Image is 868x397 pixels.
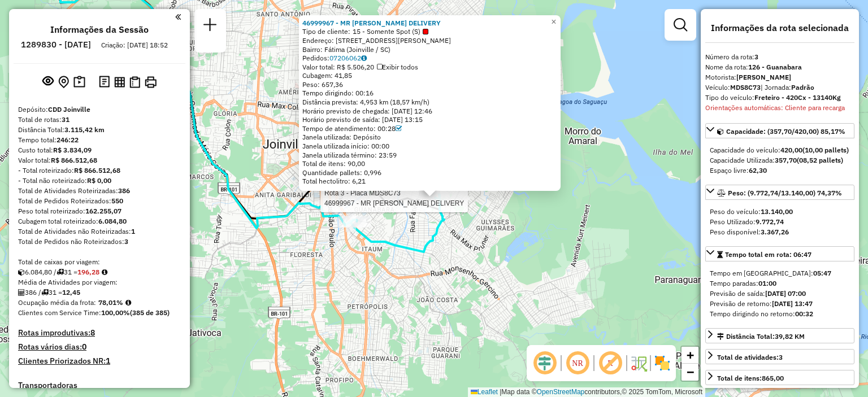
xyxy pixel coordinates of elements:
span: Peso: 657,36 [302,80,343,89]
strong: 46999967 - MR [PERSON_NAME] DELIVERY [302,19,441,27]
strong: 246:22 [57,136,79,144]
div: Janela utilizada término: 23:59 [302,151,557,160]
div: Tempo total em rota: 06:47 [705,264,854,324]
strong: 3.367,26 [761,228,789,236]
div: Total de rotas: [18,115,181,125]
strong: 13.140,00 [761,207,793,216]
span: Peso do veículo: [710,207,793,216]
i: Total de Atividades [18,289,25,296]
a: Zoom in [682,347,698,364]
img: Exibir/Ocultar setores [653,354,671,372]
strong: (10,00 pallets) [802,146,849,154]
div: Peso total roteirizado: [18,206,181,216]
div: Peso Utilizado: [710,217,850,227]
strong: 3.115,42 km [64,125,105,134]
a: Capacidade: (357,70/420,00) 85,17% [705,123,854,138]
a: Zoom out [682,364,698,381]
button: Imprimir Rotas [142,74,159,90]
span: 15 - Somente Spot (S) [353,27,428,36]
strong: 9.772,74 [756,217,784,226]
strong: R$ 3.834,09 [53,146,92,154]
strong: 386 [118,186,130,195]
strong: 3 [779,353,783,361]
strong: 3 [124,237,128,246]
a: Nova sessão e pesquisa [199,14,222,39]
strong: [PERSON_NAME] [736,73,791,81]
strong: R$ 0,00 [87,176,111,185]
span: Total de atividades: [717,353,783,361]
i: Observações [361,55,367,62]
strong: 6.084,80 [98,217,127,225]
i: Total de rotas [57,269,64,276]
div: Total de Pedidos não Roteirizados: [18,237,181,247]
div: Total de Pedidos Roteirizados: [18,196,181,206]
div: Total de itens: 90,00 [302,159,557,168]
h4: Informações da Sessão [50,24,149,35]
div: Tempo total: [18,135,181,145]
div: Total hectolitro: 6,21 [302,177,557,186]
strong: 162.255,07 [85,207,121,215]
i: Meta Caixas/viagem: 196,87 Diferença: -0,59 [102,269,107,276]
strong: CDD Joinville [48,105,90,114]
a: Total de atividades:3 [705,349,854,364]
div: Total de caixas por viagem: [18,257,181,267]
div: 6.084,80 / 31 = [18,267,181,277]
strong: 865,00 [762,374,784,382]
strong: 3 [754,53,758,61]
a: Peso: (9.772,74/13.140,00) 74,37% [705,185,854,200]
div: Distância Total: [18,125,181,135]
span: | Jornada: [761,83,814,91]
button: Exibir sessão original [40,73,56,91]
div: Distância prevista: 4,953 km (18,57 km/h) [302,98,557,107]
strong: 1 [106,356,110,366]
span: Ocultar NR [564,350,591,377]
a: Com service time [396,124,402,133]
strong: 31 [62,115,70,124]
a: OpenStreetMap [537,388,585,396]
button: Visualizar relatório de Roteirização [112,74,127,89]
strong: [DATE] 07:00 [765,289,806,298]
h4: Informações da rota selecionada [705,23,854,33]
strong: 420,00 [780,146,802,154]
div: Tempo de atendimento: 00:28 [302,124,557,133]
div: Custo total: [18,145,181,155]
span: + [687,348,694,362]
span: Peso: (9.772,74/13.140,00) 74,37% [728,189,842,197]
span: Ocupação média da frota: [18,298,96,307]
div: Tempo dirigindo no retorno: [710,309,850,319]
span: Capacidade: (357,70/420,00) 85,17% [726,127,845,136]
div: Distância Total: [717,331,805,342]
h6: 1289830 - [DATE] [21,40,91,50]
strong: MDS8C73 [730,83,761,91]
a: Tempo total em rota: 06:47 [705,246,854,261]
strong: [DATE] 13:47 [772,299,813,308]
a: Distância Total:39,82 KM [705,328,854,343]
button: Visualizar Romaneio [127,74,142,90]
strong: 196,28 [77,268,99,276]
div: Veículo: [705,82,854,93]
div: Valor total: [18,155,181,165]
strong: R$ 866.512,68 [74,166,120,174]
div: Janela utilizada: Depósito [302,133,557,142]
div: Previsão de retorno: [710,299,850,309]
div: Map data © contributors,© 2025 TomTom, Microsoft [468,387,705,397]
strong: (385 de 385) [130,308,170,317]
div: Peso disponível: [710,227,850,237]
div: 386 / 31 = [18,287,181,298]
strong: R$ 866.512,68 [51,156,97,164]
a: Leaflet [471,388,498,396]
a: Exibir filtros [669,14,692,36]
span: | [500,388,501,396]
span: Clientes com Service Time: [18,308,101,317]
div: Capacidade: (357,70/420,00) 85,17% [705,141,854,180]
span: Tempo total em rota: 06:47 [725,250,811,259]
div: Peso: (9.772,74/13.140,00) 74,37% [705,202,854,242]
div: Tempo paradas: [710,278,850,289]
strong: 12,45 [62,288,80,296]
div: Capacidade Utilizada: [710,155,850,165]
strong: 78,01% [98,298,123,307]
img: Fluxo de ruas [630,354,648,372]
a: 07206062 [329,54,367,62]
button: Logs desbloquear sessão [97,73,112,91]
div: Pedidos: [302,54,557,63]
